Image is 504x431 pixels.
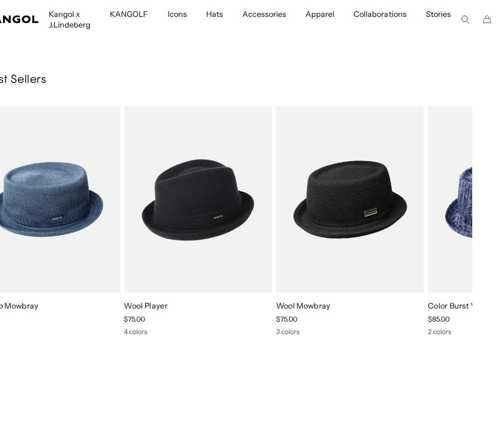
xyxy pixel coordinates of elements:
a: Wool Mowbray [276,301,331,310]
div: 3 colors [276,327,424,336]
summary: Search here [461,15,469,24]
span: $85.00 [428,315,450,323]
span: $75.00 [124,315,145,323]
div: 4 colors [124,327,272,336]
img: Wool Mowbray [276,107,424,293]
div: 4 of 6 [272,107,424,336]
img: Wool Player [124,107,272,293]
button: Cart [483,15,491,24]
a: Wool Player [124,301,168,310]
span: $75.00 [276,315,297,323]
div: 3 of 6 [120,107,272,336]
